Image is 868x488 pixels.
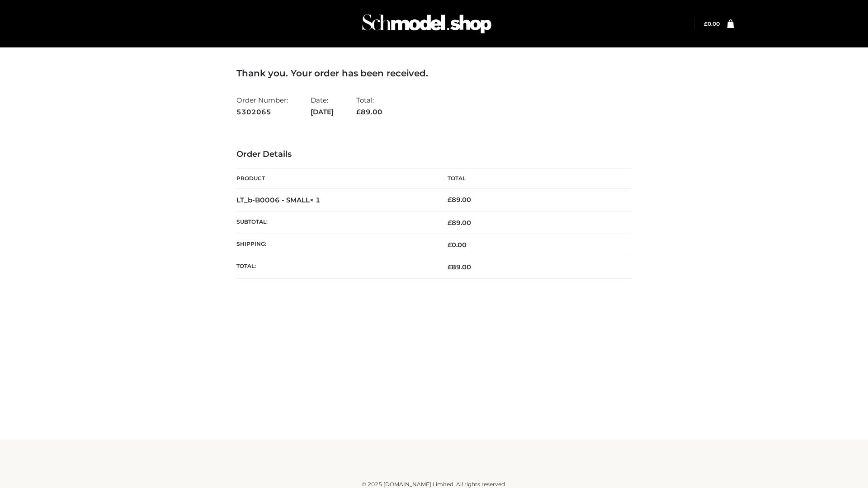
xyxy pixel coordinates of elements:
bdi: 0.00 [448,241,467,249]
strong: × 1 [310,196,321,204]
span: £ [448,241,452,249]
span: £ [448,219,452,227]
bdi: 89.00 [448,196,471,204]
li: Order Number: [236,92,288,120]
span: £ [448,263,452,271]
span: 89.00 [448,263,471,271]
h3: Order Details [236,150,632,160]
th: Product [236,169,434,189]
a: £0.00 [704,20,720,27]
span: £ [356,108,361,116]
th: Subtotal: [236,211,434,234]
span: 89.00 [356,108,382,116]
strong: [DATE] [311,106,334,118]
span: £ [704,20,708,27]
th: Total [434,169,632,189]
th: Total: [236,256,434,278]
span: £ [448,196,452,204]
bdi: 0.00 [704,20,720,27]
h3: Thank you. Your order has been received. [236,68,632,79]
li: Total: [356,92,382,120]
img: Schmodel Admin 964 [359,6,495,42]
strong: LT_b-B0006 - SMALL [236,196,321,204]
span: 89.00 [448,219,471,227]
li: Date: [311,92,334,120]
strong: 5302065 [236,106,288,118]
th: Shipping: [236,234,434,256]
